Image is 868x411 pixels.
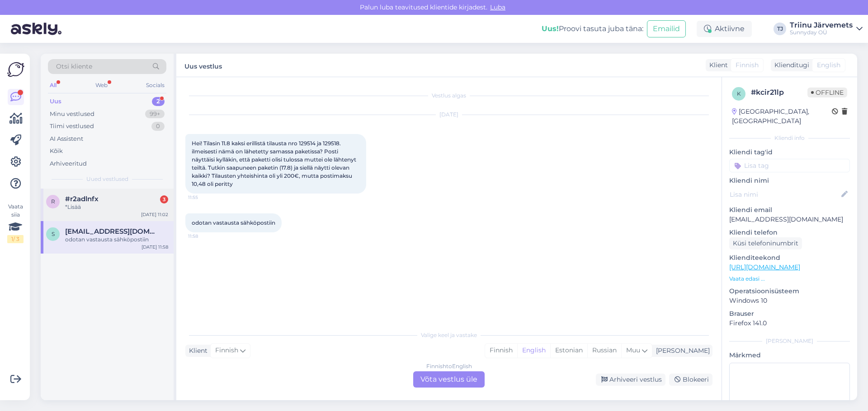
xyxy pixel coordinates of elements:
p: Kliendi telefon [729,228,850,237]
p: Kliendi nimi [729,176,850,185]
div: AI Assistent [50,134,83,143]
div: Triinu Järvemets [790,22,853,29]
span: Otsi kliente [56,62,92,71]
p: Windows 10 [729,296,850,305]
div: [PERSON_NAME] [652,346,710,356]
div: TJ [774,23,786,35]
img: Askly Logo [7,61,24,78]
div: Finnish [485,344,517,357]
div: English [517,344,550,357]
div: Finnish to English [426,362,472,370]
div: [DATE] 11:02 [141,211,168,218]
a: Triinu JärvemetsSunnyday OÜ [790,22,863,36]
div: # kcir21lp [751,87,807,98]
div: Uus [50,97,61,106]
div: 1 / 3 [7,235,24,243]
div: Socials [144,79,166,91]
div: Proovi tasuta juba täna: [542,23,643,34]
div: 99+ [145,110,165,119]
div: Kõik [50,147,63,156]
p: Vaata edasi ... [729,275,850,283]
div: Vestlus algas [185,92,712,100]
p: Firefox 141.0 [729,319,850,328]
div: Vaata siia [7,203,24,243]
div: odotan vastausta sähköpostiin [65,236,168,244]
span: English [817,60,840,70]
div: [GEOGRAPHIC_DATA], [GEOGRAPHIC_DATA] [732,107,832,126]
span: odotan vastausta sähköpostiin [192,219,275,226]
div: Aktiivne [697,21,752,37]
span: Uued vestlused [86,175,128,183]
div: Valige keel ja vastake [185,331,712,339]
span: Finnish [215,346,238,356]
div: Web [94,79,109,91]
div: Klient [706,60,728,70]
div: Arhiveeri vestlus [596,374,665,386]
p: Kliendi email [729,205,850,215]
span: k [737,90,741,97]
div: Russian [587,344,621,357]
span: Hei! Tilasin 11.8 kaksi erillistä tilausta nro 129514 ja 129518. ilmeisesti nämä on lähetetty sam... [192,140,358,187]
span: Offline [807,88,847,97]
div: All [48,79,58,91]
input: Lisa nimi [730,189,840,199]
div: Võta vestlus üle [413,371,485,388]
label: Uus vestlus [184,59,222,71]
div: Tiimi vestlused [50,122,94,131]
div: Küsi telefoninumbrit [729,237,802,249]
a: [URL][DOMAIN_NAME] [729,263,800,271]
div: Kliendi info [729,134,850,142]
div: Arhiveeritud [50,159,87,168]
div: 0 [151,122,165,131]
div: Minu vestlused [50,110,94,119]
span: Luba [487,3,508,11]
span: Finnish [736,60,759,70]
span: sanna.ylijaasko@gmail.com [65,227,159,236]
p: Klienditeekond [729,253,850,263]
span: s [52,231,55,237]
span: Muu [626,346,640,354]
p: Operatsioonisüsteem [729,286,850,296]
span: 11:55 [188,194,222,201]
p: Märkmed [729,351,850,360]
div: *Lisää [65,203,168,211]
p: Kliendi tag'id [729,148,850,157]
div: Sunnyday OÜ [790,29,853,36]
div: [DATE] 11:58 [142,244,168,250]
button: Emailid [647,20,686,37]
input: Lisa tag [729,159,850,172]
span: 11:58 [188,233,222,240]
div: [DATE] [185,111,712,119]
div: Klienditugi [771,60,809,70]
span: #r2adlnfx [65,195,99,203]
div: Blokeeri [669,374,712,386]
p: [EMAIL_ADDRESS][DOMAIN_NAME] [729,215,850,224]
p: Brauser [729,309,850,319]
span: r [51,198,55,205]
div: Klient [185,346,208,356]
div: 2 [152,97,165,106]
div: [PERSON_NAME] [729,337,850,345]
div: 3 [160,195,168,203]
div: Estonian [550,344,587,357]
b: Uus! [542,24,559,33]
